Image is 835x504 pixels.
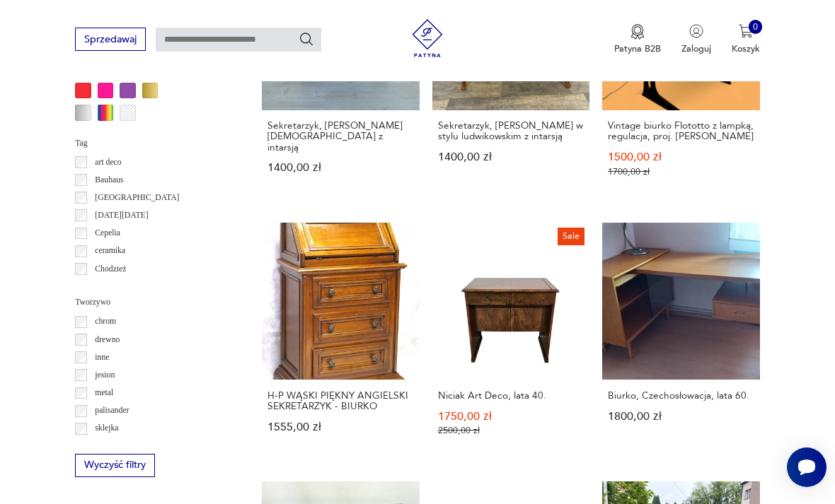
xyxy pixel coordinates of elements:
h3: H-P WĄSKI PIĘKNY ANGIELSKI SEKRETARZYK - BIURKO [267,390,413,412]
p: 1500,00 zł [608,152,754,163]
iframe: Smartsupp widget button [787,447,827,487]
a: Ikona medaluPatyna B2B [614,24,661,55]
p: Patyna B2B [614,42,661,55]
p: 1800,00 zł [608,411,754,422]
p: 1700,00 zł [608,167,754,177]
p: Koszyk [732,42,760,55]
p: metal [95,386,113,400]
p: jesion [95,368,115,382]
img: Patyna - sklep z meblami i dekoracjami vintage [404,19,451,57]
p: [GEOGRAPHIC_DATA] [95,191,179,205]
p: 2500,00 zł [438,426,584,436]
img: Ikonka użytkownika [689,24,703,38]
p: Ćmielów [95,280,125,294]
p: ceramika [95,244,125,258]
button: Zaloguj [681,24,711,55]
p: palisander [95,404,129,418]
a: Sprzedawaj [75,36,145,45]
p: Bauhaus [95,173,123,187]
p: Cepelia [95,226,120,240]
h3: Sekretarzyk, [PERSON_NAME] [DEMOGRAPHIC_DATA] z intarsją [267,120,413,153]
button: Szukaj [299,31,314,47]
p: art deco [95,156,121,170]
p: 1555,00 zł [267,422,413,433]
p: 1750,00 zł [438,411,584,422]
h3: Biurko, Czechosłowacja, lata 60. [608,390,754,401]
p: Zaloguj [681,42,711,55]
p: 1400,00 zł [267,163,413,173]
p: drewno [95,333,120,347]
p: sklejka [95,421,118,435]
p: chrom [95,315,116,329]
a: H-P WĄSKI PIĘKNY ANGIELSKI SEKRETARZYK - BIURKOH-P WĄSKI PIĘKNY ANGIELSKI SEKRETARZYK - BIURKO155... [262,223,420,462]
a: Biurko, Czechosłowacja, lata 60.Biurko, Czechosłowacja, lata 60.1800,00 zł [602,223,760,462]
button: Patyna B2B [614,24,661,55]
button: 0Koszyk [732,24,760,55]
button: Wyczyść filtry [75,454,154,477]
p: Tag [75,136,231,151]
img: Ikona koszyka [739,24,753,38]
h3: Niciak Art Deco, lata 40. [438,390,584,401]
button: Sprzedawaj [75,28,145,51]
p: Chodzież [95,262,126,276]
div: 0 [749,20,763,34]
p: inne [95,351,109,365]
h3: Sekretarzyk, [PERSON_NAME] w stylu ludwikowskim z intarsją [438,120,584,142]
p: szkło [95,440,113,454]
p: 1400,00 zł [438,152,584,163]
p: [DATE][DATE] [95,209,148,223]
h3: Vintage biurko Flototto z lampką, regulacja, proj. [PERSON_NAME] [608,120,754,142]
p: Tworzywo [75,295,231,310]
a: SaleNiciak Art Deco, lata 40.Niciak Art Deco, lata 40.1750,00 zł2500,00 zł [432,223,590,462]
img: Ikona medalu [630,24,645,40]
